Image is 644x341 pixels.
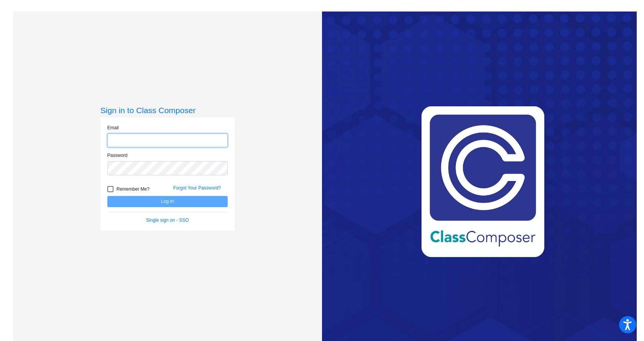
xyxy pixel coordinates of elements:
span: Remember Me? [117,185,149,194]
h3: Sign in to Class Composer [100,105,235,115]
a: Single sign on - SSO [146,217,189,223]
label: Email [107,124,119,131]
button: Log In [107,196,228,207]
label: Password [107,152,128,159]
a: Forgot Your Password? [173,185,221,191]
